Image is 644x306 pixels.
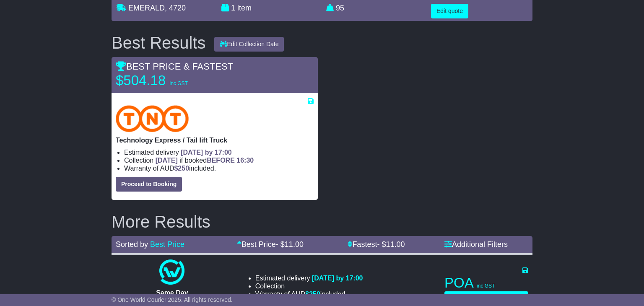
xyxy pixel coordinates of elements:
[309,290,320,298] span: 250
[181,149,232,156] span: [DATE] by 17:00
[178,165,189,172] span: 250
[169,80,187,86] span: inc GST
[116,177,182,192] button: Proceed to Booking
[174,165,189,172] span: $
[214,37,284,52] button: Edit Collection Date
[305,290,320,298] span: $
[237,240,304,249] a: Best Price- $11.00
[444,240,508,249] a: Additional Filters
[156,157,254,164] span: if booked
[386,240,405,249] span: 11.00
[112,296,233,303] span: © One World Courier 2025. All rights reserved.
[377,240,405,249] span: - $
[255,290,363,298] li: Warranty of AUD included.
[444,291,528,306] button: Proceed to Booking
[236,157,254,164] span: 16:30
[116,240,148,249] span: Sorted by
[128,4,165,12] span: EMERALD
[431,4,468,18] button: Edit quote
[255,274,363,282] li: Estimated delivery
[207,157,235,164] span: BEFORE
[477,283,495,289] span: inc GST
[124,164,314,172] li: Warranty of AUD included.
[116,72,221,89] p: $504.18
[124,156,314,164] li: Collection
[159,259,184,285] img: One World Courier: Same Day Nationwide(quotes take 0.5-1 hour)
[107,34,210,52] div: Best Results
[276,240,304,249] span: - $
[285,240,304,249] span: 11.00
[312,275,363,282] span: [DATE] by 17:00
[116,105,189,132] img: TNT Domestic: Technology Express / Tail lift Truck
[156,157,178,164] span: [DATE]
[237,4,252,12] span: item
[165,4,186,12] span: , 4720
[116,61,233,72] span: BEST PRICE & FASTEST
[116,136,314,144] p: Technology Express / Tail lift Truck
[124,148,314,156] li: Estimated delivery
[112,213,532,231] h2: More Results
[231,4,235,12] span: 1
[150,240,184,249] a: Best Price
[348,240,405,249] a: Fastest- $11.00
[444,275,528,291] p: POA
[336,4,344,12] span: 95
[255,282,363,290] li: Collection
